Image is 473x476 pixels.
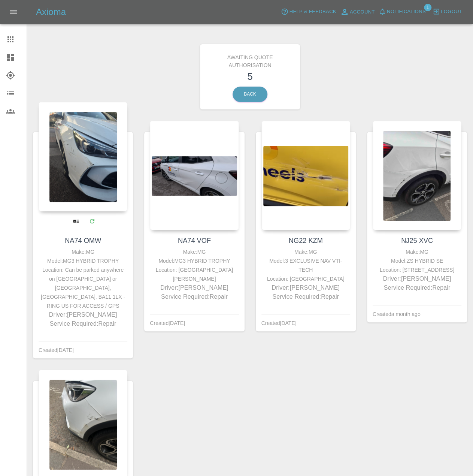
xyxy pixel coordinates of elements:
[152,247,237,256] div: Make: MG
[375,256,460,265] div: Model: ZS HYBRID SE
[206,69,294,84] h3: 5
[375,247,460,256] div: Make: MG
[152,292,237,301] p: Service Required: Repair
[263,274,348,283] div: Location: [GEOGRAPHIC_DATA]
[289,7,336,16] span: Help & Feedback
[424,4,431,11] span: 1
[375,265,460,274] div: Location: [STREET_ADDRESS]
[289,237,323,244] a: NG22 KZM
[279,6,338,18] button: Help & Feedback
[233,87,267,102] a: Back
[373,310,421,319] div: Created a month ago
[152,256,237,265] div: Model: MG3 HYBRID TROPHY
[4,3,22,21] button: Open drawer
[441,7,462,16] span: Logout
[431,6,464,18] button: Logout
[263,283,348,292] p: Driver: [PERSON_NAME]
[263,247,348,256] div: Make: MG
[350,8,375,16] span: Account
[263,256,348,274] div: Model: 3 EXCLUSIVE NAV VTI-TECH
[150,319,185,328] div: Created [DATE]
[40,247,125,256] div: Make: MG
[206,50,294,69] h6: Awaiting Quote Authorisation
[40,256,125,265] div: Model: MG3 HYBRID TROPHY
[36,6,66,18] h5: Axioma
[261,319,297,328] div: Created [DATE]
[39,346,74,355] div: Created [DATE]
[387,7,426,16] span: Notifications
[152,265,237,283] div: Location: [GEOGRAPHIC_DATA][PERSON_NAME]
[375,274,460,283] p: Driver: [PERSON_NAME]
[84,213,100,229] a: Modify
[152,283,237,292] p: Driver: [PERSON_NAME]
[178,237,211,244] a: NA74 VOF
[68,213,84,229] a: View
[263,292,348,301] p: Service Required: Repair
[375,283,460,292] p: Service Required: Repair
[401,237,433,244] a: NJ25 XVC
[65,237,101,244] a: NA74 OMW
[377,6,428,18] button: Notifications
[40,310,125,319] p: Driver: [PERSON_NAME]
[40,265,125,310] div: Location: Can be parked anywhere on [GEOGRAPHIC_DATA] or [GEOGRAPHIC_DATA], [GEOGRAPHIC_DATA], BA...
[40,319,125,328] p: Service Required: Repair
[338,6,377,18] a: Account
